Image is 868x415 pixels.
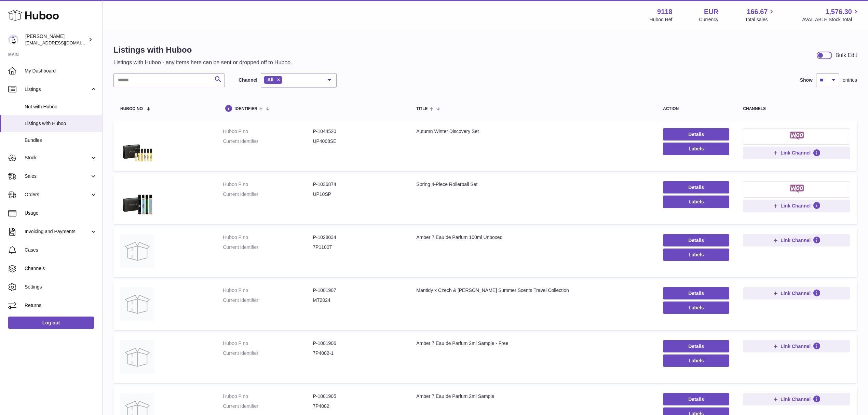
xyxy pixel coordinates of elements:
div: Amber 7 Eau de Parfum 2ml Sample [416,393,649,400]
dd: P-1001906 [313,340,403,347]
strong: EUR [704,7,718,16]
a: Details [663,181,729,193]
span: My Dashboard [25,68,97,74]
button: Labels [663,196,729,208]
p: Listings with Huboo - any items here can be sent or dropped off to Huboo. [113,59,292,66]
button: Link Channel [743,340,850,352]
span: Listings with Huboo [25,120,97,127]
dd: 7P4002 [313,403,403,410]
div: Mantidy x Czech & [PERSON_NAME] Summer Scents Travel Collection [416,287,649,294]
span: Bundles [25,137,97,144]
dd: P-1001907 [313,287,403,294]
dt: Current identifier [223,244,313,251]
img: woocommerce-small.png [790,185,804,193]
span: [EMAIL_ADDRESS][DOMAIN_NAME] [25,40,100,45]
button: Labels [663,143,729,155]
span: Link Channel [781,396,811,402]
span: All [267,77,273,82]
dd: P-1044520 [313,128,403,135]
dt: Current identifier [223,138,313,145]
h1: Listings with Huboo [113,44,292,55]
span: Huboo no [120,107,143,111]
dd: 7P1100T [313,244,403,251]
strong: 9118 [657,7,673,16]
a: 166.67 Total sales [745,7,775,23]
img: internalAdmin-9118@internal.huboo.com [8,35,18,45]
span: Cases [25,247,97,253]
dt: Current identifier [223,350,313,357]
a: Details [663,128,729,140]
img: woocommerce-small.png [790,132,804,140]
a: Details [663,287,729,299]
span: Channels [25,265,97,272]
img: Autumn Winter Discovery Set [120,128,154,162]
div: Amber 7 Eau de Parfum 2ml Sample - Free [416,340,649,347]
a: 1,576.30 AVAILABLE Stock Total [802,7,860,23]
dt: Huboo P no [223,287,313,294]
dt: Current identifier [223,191,313,198]
span: 1,576.30 [825,7,852,16]
a: Log out [8,317,94,329]
div: Spring 4-Piece Rollerball Set [416,181,649,188]
dt: Huboo P no [223,340,313,347]
img: Amber 7 Eau de Parfum 100ml Unboxed [120,234,154,268]
button: Labels [663,302,729,314]
div: Autumn Winter Discovery Set [416,128,649,135]
div: Amber 7 Eau de Parfum 100ml Unboxed [416,234,649,241]
label: Show [800,77,813,83]
a: Details [663,340,729,352]
button: Link Channel [743,234,850,246]
button: Link Channel [743,200,850,212]
dd: 7P4002-1 [313,350,403,357]
button: Labels [663,249,729,261]
span: Orders [25,191,90,198]
span: Link Channel [781,290,811,296]
span: Not with Huboo [25,104,97,110]
span: Sales [25,173,90,179]
span: title [416,107,428,111]
dt: Current identifier [223,297,313,304]
img: Spring 4-Piece Rollerball Set [120,181,154,215]
div: Currency [699,16,719,23]
span: Link Channel [781,150,811,156]
button: Link Channel [743,287,850,299]
div: Bulk Edit [836,52,857,59]
a: Details [663,234,729,246]
button: Labels [663,354,729,367]
dt: Huboo P no [223,234,313,241]
span: identifier [234,107,257,111]
span: Link Channel [781,203,811,209]
span: AVAILABLE Stock Total [802,16,860,23]
dt: Huboo P no [223,181,313,188]
span: Stock [25,155,90,161]
div: channels [743,107,850,111]
dd: P-1036874 [313,181,403,188]
dd: UP10SP [313,191,403,198]
span: Invoicing and Payments [25,228,90,235]
div: Huboo Ref [650,16,673,23]
span: Listings [25,86,90,93]
img: Mantidy x Czech & Speake Summer Scents Travel Collection [120,287,154,321]
dd: P-1028034 [313,234,403,241]
span: Settings [25,284,97,290]
dd: P-1001905 [313,393,403,400]
div: [PERSON_NAME] [25,33,87,46]
a: Details [663,393,729,405]
dd: MT2024 [313,297,403,304]
span: Returns [25,302,97,309]
img: Amber 7 Eau de Parfum 2ml Sample - Free [120,340,154,374]
div: action [663,107,729,111]
span: Total sales [745,16,775,23]
span: 166.67 [747,7,768,16]
button: Link Channel [743,147,850,159]
dd: UP4008SE [313,138,403,145]
dt: Current identifier [223,403,313,410]
span: Usage [25,210,97,216]
button: Link Channel [743,393,850,405]
span: Link Channel [781,343,811,349]
label: Channel [239,77,257,83]
dt: Huboo P no [223,393,313,400]
span: entries [843,77,857,83]
span: Link Channel [781,237,811,243]
dt: Huboo P no [223,128,313,135]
